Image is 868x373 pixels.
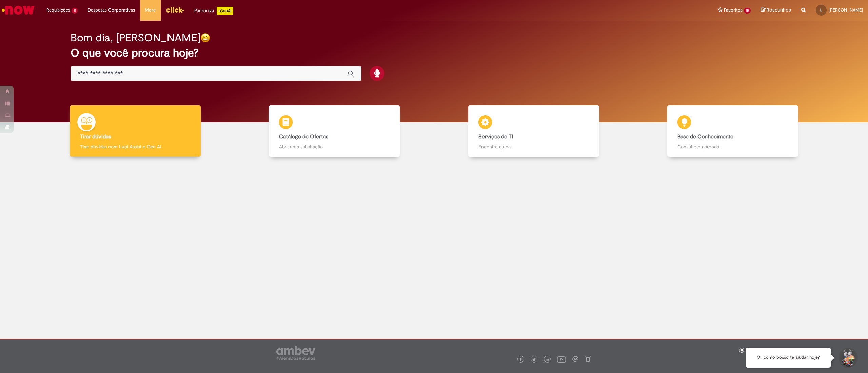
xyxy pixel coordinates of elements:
[677,143,788,150] p: Consulte e aprenda
[724,7,743,14] span: Favoritos
[1,3,36,17] img: ServiceNow
[820,8,822,12] span: L
[46,7,70,14] span: Requisições
[546,358,549,362] img: logo_footer_linkedin.png
[761,7,791,14] a: Rascunhos
[80,133,111,140] b: Tirar dúvidas
[677,133,733,140] b: Base de Conhecimento
[217,7,233,15] p: +GenAi
[276,346,315,360] img: logo_footer_ambev_rotulo_gray.png
[829,7,863,13] span: [PERSON_NAME]
[88,7,135,14] span: Despesas Corporativas
[279,143,390,150] p: Abra uma solicitação
[80,143,191,150] p: Tirar dúvidas com Lupi Assist e Gen Ai
[478,143,589,150] p: Encontre ajuda
[572,356,578,362] img: logo_footer_workplace.png
[519,358,522,361] img: logo_footer_facebook.png
[633,105,833,157] a: Base de Conhecimento Consulte e aprenda
[235,105,434,157] a: Catálogo de Ofertas Abra uma solicitação
[478,133,513,140] b: Serviços de TI
[166,5,184,15] img: click_logo_yellow_360x200.png
[71,32,200,44] h2: Bom dia, [PERSON_NAME]
[585,356,591,362] img: logo_footer_naosei.png
[71,47,797,59] h2: O que você procura hoje?
[434,105,633,157] a: Serviços de TI Encontre ajuda
[72,8,78,14] span: 11
[744,8,751,14] span: 18
[145,7,156,14] span: More
[557,355,566,364] img: logo_footer_youtube.png
[279,133,328,140] b: Catálogo de Ofertas
[746,348,831,368] div: Oi, como posso te ajudar hoje?
[532,358,536,361] img: logo_footer_twitter.png
[194,7,233,15] div: Padroniza
[767,7,791,13] span: Rascunhos
[200,33,210,43] img: happy-face.png
[837,348,858,368] button: Iniciar Conversa de Suporte
[36,105,235,157] a: Tirar dúvidas Tirar dúvidas com Lupi Assist e Gen Ai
